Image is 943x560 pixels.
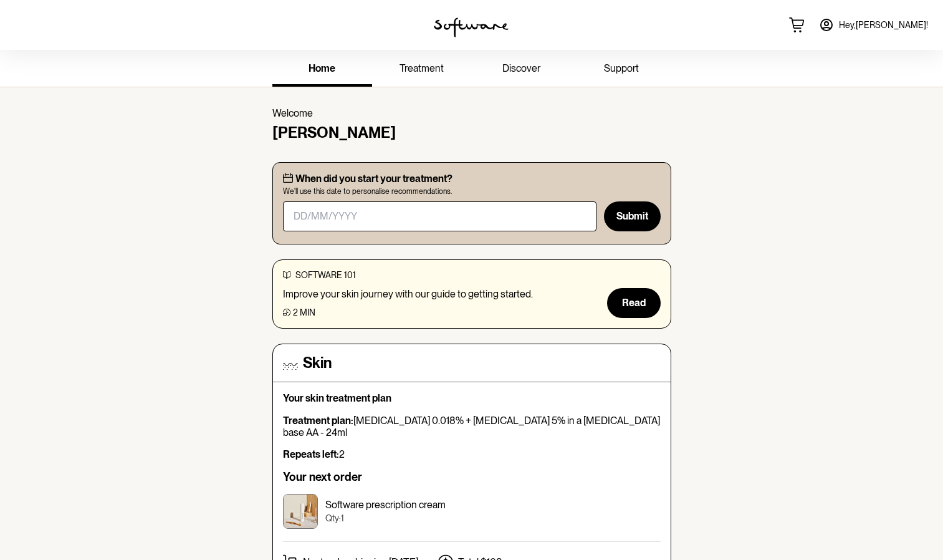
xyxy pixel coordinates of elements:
[295,270,356,280] span: software 101
[283,415,353,427] strong: Treatment plan:
[325,513,446,524] p: Qty: 1
[604,62,639,74] span: support
[604,201,660,231] button: Submit
[283,415,661,438] p: [MEDICAL_DATA] 0.018% + [MEDICAL_DATA] 5% in a [MEDICAL_DATA] base AA - 24ml
[372,52,472,87] a: treatment
[295,173,452,185] p: When did you start your treatment?
[283,392,661,404] p: Your skin treatment plan
[293,307,315,317] span: 2 min
[811,10,936,40] a: Hey,[PERSON_NAME]!
[607,288,661,318] button: Read
[616,210,648,222] span: Submit
[325,499,446,511] p: Software prescription cream
[283,187,661,196] span: We'll use this date to personalise recommendations.
[572,52,671,87] a: support
[622,297,646,309] span: Read
[283,288,533,300] p: Improve your skin journey with our guide to getting started.
[472,52,572,87] a: discover
[434,17,509,37] img: software logo
[283,448,339,460] strong: Repeats left:
[309,62,335,74] span: home
[303,354,332,372] h4: Skin
[283,201,597,231] input: DD/MM/YYYY
[272,124,671,142] h4: [PERSON_NAME]
[272,107,671,119] p: Welcome
[283,470,661,484] h6: Your next order
[272,52,372,87] a: home
[400,62,444,74] span: treatment
[502,62,540,74] span: discover
[283,448,661,460] p: 2
[283,494,318,529] img: ckrj7zkjy00033h5xptmbqh6o.jpg
[839,20,928,31] span: Hey, [PERSON_NAME] !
